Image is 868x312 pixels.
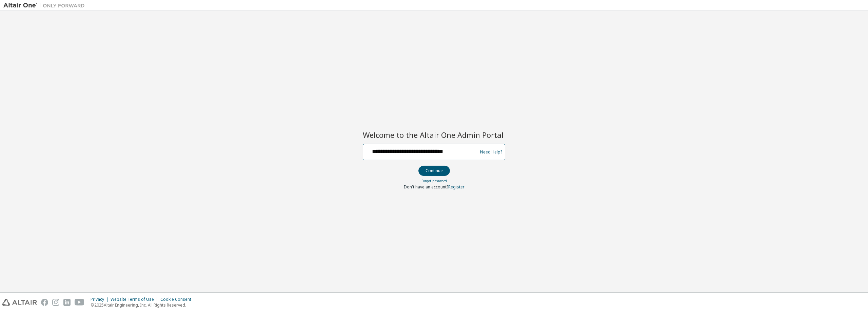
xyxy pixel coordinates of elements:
div: Privacy [91,297,111,302]
span: Don't have an account? [404,184,448,190]
a: Forgot password [421,179,447,183]
img: facebook.svg [41,299,48,306]
div: Cookie Consent [160,297,195,302]
button: Continue [418,166,450,176]
p: © 2025 Altair Engineering, Inc. All Rights Reserved. [91,302,195,308]
a: Register [448,184,465,190]
h2: Welcome to the Altair One Admin Portal [363,130,505,140]
img: youtube.svg [75,299,84,306]
img: instagram.svg [52,299,59,306]
img: altair_logo.svg [2,299,37,306]
img: linkedin.svg [63,299,71,306]
div: Website Terms of Use [111,297,160,302]
img: Altair One [3,2,88,9]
